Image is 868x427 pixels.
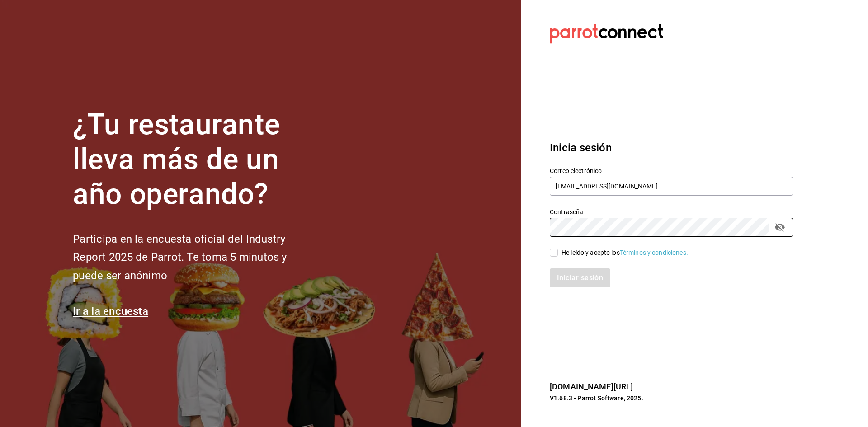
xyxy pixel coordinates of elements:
button: passwordField [772,220,788,235]
p: V1.68.3 - Parrot Software, 2025. [550,394,793,403]
label: Correo electrónico [550,168,793,174]
div: He leído y acepto los [561,248,688,258]
a: [DOMAIN_NAME][URL] [550,382,633,391]
a: Ir a la encuesta [73,305,148,318]
input: Ingresa tu correo electrónico [550,177,793,196]
label: Contraseña [550,209,793,215]
h1: ¿Tu restaurante lleva más de un año operando? [73,108,317,211]
a: Términos y condiciones. [620,249,688,256]
h2: Participa en la encuesta oficial del Industry Report 2025 de Parrot. Te toma 5 minutos y puede se... [73,230,317,285]
h3: Inicia sesión [550,140,793,156]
